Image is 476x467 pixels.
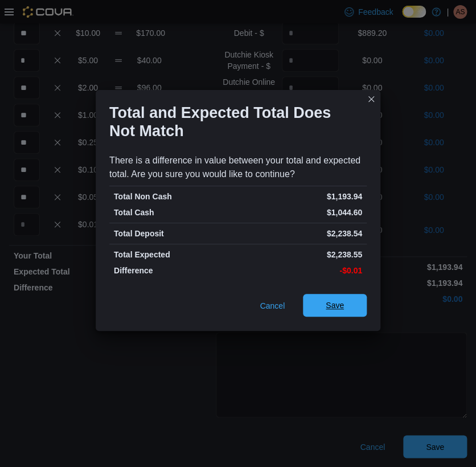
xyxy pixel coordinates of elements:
p: Total Non Cash [114,191,236,202]
p: Difference [114,265,236,276]
button: Save [303,294,367,317]
p: Total Deposit [114,228,236,239]
div: There is a difference in value between your total and expected total. Are you sure you would like... [109,154,367,181]
span: Cancel [260,300,285,312]
button: Cancel [255,294,289,317]
p: Total Expected [114,249,236,260]
button: Closes this modal window [364,92,378,106]
span: Save [326,300,344,311]
p: -$0.01 [240,265,362,276]
p: $2,238.54 [240,228,362,239]
h1: Total and Expected Total Does Not Match [109,104,358,140]
p: $2,238.55 [240,249,362,260]
p: $1,193.94 [240,191,362,202]
p: Total Cash [114,207,236,218]
p: $1,044.60 [240,207,362,218]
